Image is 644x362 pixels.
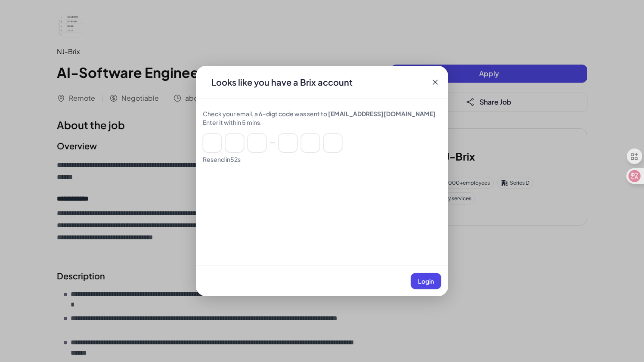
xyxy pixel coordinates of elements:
div: Looks like you have a Brix account [204,76,359,88]
div: Check your email, a 6-digt code was sent to Enter it within 5 mins. [203,109,441,127]
span: Login [418,277,434,285]
span: [EMAIL_ADDRESS][DOMAIN_NAME] [328,110,436,118]
button: Login [411,273,441,289]
div: Resend in 52 s [203,155,441,164]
